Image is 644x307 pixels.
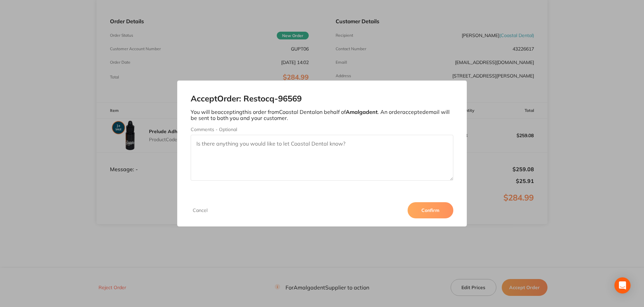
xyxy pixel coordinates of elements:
p: You will be accepting this order from Coastal Dental on behalf of . An order accepted email will ... [191,109,454,121]
b: Amalgadent [346,109,378,115]
label: Comments - Optional [191,127,454,132]
div: Open Intercom Messenger [614,277,631,294]
h2: Accept Order: Restocq- 96569 [191,94,454,103]
button: Confirm [408,202,453,218]
button: Cancel [191,207,210,213]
